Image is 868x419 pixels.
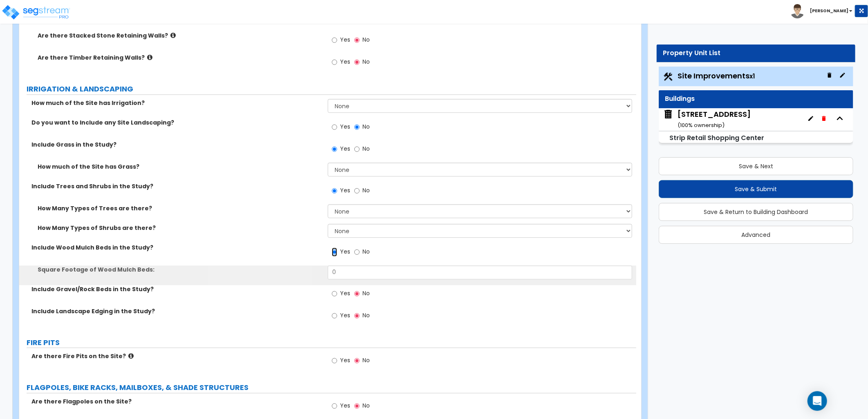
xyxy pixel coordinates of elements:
div: [STREET_ADDRESS] [678,109,751,130]
span: Yes [340,289,350,297]
label: IRRIGATION & LANDSCAPING [27,84,636,94]
span: Yes [340,186,350,194]
span: No [362,145,370,153]
label: FIRE PITS [27,337,636,348]
span: No [362,289,370,297]
span: Site Improvements [678,71,755,81]
label: Include Grass in the Study? [31,140,322,149]
input: No [354,247,360,256]
button: Save & Return to Building Dashboard [659,203,853,221]
input: Yes [332,311,337,320]
div: Property Unit List [663,49,849,58]
input: No [354,401,360,410]
input: Yes [332,289,337,298]
input: No [354,123,360,131]
i: click for more info! [147,54,152,60]
div: Buildings [665,94,847,104]
label: Are there Fire Pits on the Site? [31,352,322,360]
span: Yes [340,401,350,410]
i: click for more info! [170,32,176,38]
i: click for more info! [128,353,134,359]
span: Yes [340,36,350,44]
label: Include Wood Mulch Beds in the Study? [31,243,322,252]
label: How Many Types of Trees are there? [38,204,322,212]
span: Yes [340,58,350,66]
label: Are there Stacked Stone Retaining Walls? [38,31,322,40]
span: No [362,58,370,66]
input: Yes [332,247,337,256]
span: 2720 Madison St [663,109,751,130]
input: No [354,311,360,320]
label: Do you want to Include any Site Landscaping? [31,118,322,127]
input: No [354,58,360,67]
span: Yes [340,247,350,256]
small: Strip Retail Shopping Center [669,133,764,143]
label: Include Landscape Edging in the Study? [31,307,322,315]
button: Save & Next [659,157,853,175]
label: How much of the Site has Irrigation? [31,99,322,107]
label: Are there Timber Retaining Walls? [38,53,322,62]
label: Include Trees and Shrubs in the Study? [31,182,322,190]
span: No [362,123,370,131]
small: x1 [749,72,755,80]
span: No [362,186,370,194]
button: Save & Submit [659,180,853,198]
label: Include Gravel/Rock Beds in the Study? [31,285,322,293]
input: Yes [332,186,337,195]
input: Yes [332,401,337,410]
img: Construction.png [663,71,673,82]
span: No [362,36,370,44]
span: No [362,247,370,256]
span: Yes [340,145,350,153]
label: FLAGPOLES, BIKE RACKS, MAILBOXES, & SHADE STRUCTURES [27,382,636,393]
span: No [362,311,370,319]
label: Are there Flagpoles on the Site? [31,397,322,406]
span: Yes [340,123,350,131]
span: Yes [340,311,350,319]
input: No [354,289,360,298]
label: How much of the Site has Grass? [38,163,322,171]
input: No [354,356,360,365]
label: Square Footage of Wood Mulch Beds: [38,265,322,274]
img: building.svg [663,109,673,120]
input: No [354,36,360,45]
b: [PERSON_NAME] [810,8,848,14]
img: logo_pro_r.png [1,4,71,20]
span: Yes [340,356,350,364]
input: Yes [332,145,337,154]
input: No [354,186,360,195]
button: Advanced [659,226,853,244]
label: How Many Types of Shrubs are there? [38,224,322,232]
input: Yes [332,36,337,45]
input: Yes [332,58,337,67]
div: Open Intercom Messenger [808,391,827,411]
span: No [362,356,370,364]
img: avatar.png [790,4,805,18]
span: No [362,401,370,410]
input: Yes [332,356,337,365]
input: No [354,145,360,154]
small: ( 100 % ownership) [678,121,725,129]
input: Yes [332,123,337,131]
